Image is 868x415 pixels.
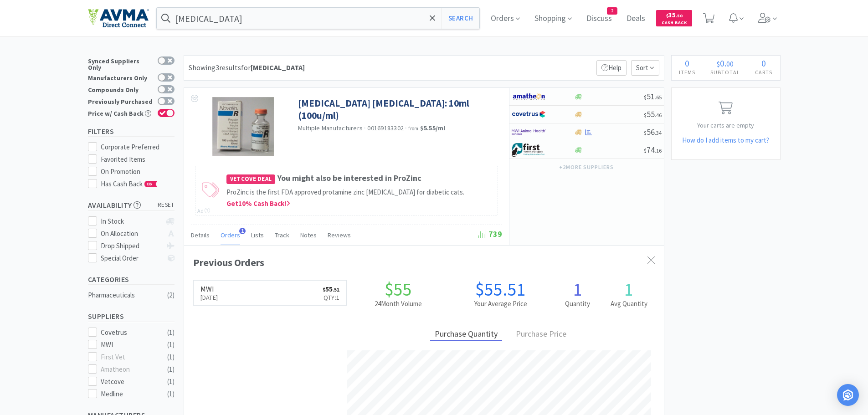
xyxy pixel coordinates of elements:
div: Ad [197,206,210,215]
img: 77fca1acd8b6420a9015268ca798ef17_1.png [512,108,546,121]
span: 1 [239,228,246,234]
div: On Allocation [101,228,161,239]
h4: Carts [748,68,780,77]
span: Notes [300,231,317,239]
strong: [MEDICAL_DATA] [251,63,305,72]
span: Get 10 % Cash Back! [226,199,290,208]
h5: Suppliers [88,311,175,322]
button: Search [442,8,479,29]
div: Pharmaceuticals [88,290,162,301]
span: 56 [644,127,662,137]
div: Previously Purchased [88,97,153,105]
div: Covetrus [101,327,157,338]
img: f6b2451649754179b5b4e0c70c3f7cb0_2.png [512,125,546,139]
span: 0 [761,57,766,69]
a: MWI[DATE]$55.51Qty:1 [194,281,347,306]
span: 74 [644,144,662,155]
h1: $55.51 [449,280,552,298]
div: First Vet [101,352,157,363]
a: Deals [623,15,649,23]
h4: Subtotal [703,68,748,77]
h1: $55 [347,280,449,298]
span: $ [666,13,668,19]
h2: Quantity [552,298,603,309]
h2: Avg Quantity [603,298,655,309]
span: 00 [726,59,734,68]
button: +2more suppliers [555,161,618,174]
h6: MWI [200,285,218,292]
span: . 34 [655,129,662,136]
div: Open Intercom Messenger [837,384,859,406]
img: e4e33dab9f054f5782a47901c742baa9_102.png [88,9,149,28]
div: Purchase Quantity [430,328,502,342]
p: [DATE] [200,292,218,302]
h2: 24 Month Volume [347,298,449,309]
span: Details [191,231,210,239]
div: MWI [101,339,157,350]
div: Manufacturers Only [88,73,153,81]
span: $ [644,112,647,118]
span: $ [644,147,647,154]
h5: How do I add items to my cart? [672,135,780,146]
div: . [703,59,748,68]
strong: $5.55 / ml [420,124,446,132]
span: CB [145,181,154,187]
p: Qty: 1 [323,292,339,302]
h2: Your Average Price [449,298,552,309]
span: . 46 [655,112,662,118]
span: $ [644,94,647,101]
span: 55 [323,284,339,293]
div: ( 1 ) [167,339,175,350]
h1: 1 [552,280,603,298]
div: Amatheon [101,364,157,375]
div: On Promotion [101,166,175,177]
a: $35.50Cash Back [656,6,692,31]
a: [MEDICAL_DATA] [MEDICAL_DATA]: 10ml (100u/ml) [298,97,500,122]
div: ( 2 ) [167,290,175,301]
span: Sort [631,60,659,76]
span: $ [644,129,647,136]
span: $ [717,59,720,68]
span: Track [275,231,289,239]
h4: You might also be interested in ProZinc [226,172,493,185]
span: 2 [607,8,617,14]
a: Multiple Manufacturers [298,124,363,132]
div: Favorited Items [101,154,175,165]
span: . 16 [655,147,662,154]
div: Purchase Price [511,328,571,342]
span: . 51 [333,287,339,293]
div: Corporate Preferred [101,142,175,153]
span: Orders [221,231,240,239]
span: · [364,124,366,132]
div: ( 1 ) [167,352,175,363]
p: ProZinc is the first FDA approved protamine zinc [MEDICAL_DATA] for diabetic cats. [226,187,493,198]
span: . 50 [676,13,683,19]
span: 35 [666,10,683,19]
span: for [241,63,305,72]
span: 00169183302 [367,124,404,132]
a: Discuss2 [583,15,616,23]
span: Vetcove Deal [226,174,276,184]
span: 55 [644,109,662,119]
span: . 65 [655,94,662,101]
div: Special Order [101,253,161,264]
img: b1549518fcf341e6afebc89fb4263557_287357.png [212,97,273,156]
img: 3331a67d23dc422aa21b1ec98afbf632_11.png [512,90,546,103]
h4: Items [672,68,703,77]
img: 67d67680309e4a0bb49a5ff0391dcc42_6.png [512,143,546,157]
span: 0 [720,57,724,69]
h5: Categories [88,274,175,285]
span: · [405,124,407,132]
input: Search by item, sku, manufacturer, ingredient, size... [157,8,480,29]
div: Synced Suppliers Only [88,56,153,71]
h5: Availability [88,200,175,210]
div: ( 1 ) [167,389,175,400]
span: 0 [685,57,689,69]
p: Help [596,60,627,76]
div: Medline [101,389,157,400]
div: In Stock [101,216,161,227]
span: Has Cash Back [101,179,158,188]
span: Cash Back [662,20,687,26]
div: Compounds Only [88,85,153,93]
h5: Filters [88,126,175,137]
